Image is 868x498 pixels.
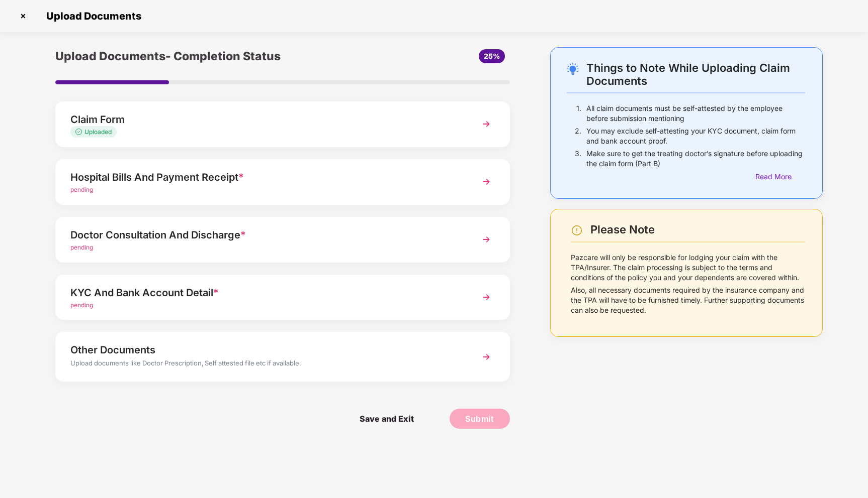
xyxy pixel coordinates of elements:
span: Upload Documents [36,10,146,22]
div: KYC And Bank Account Detail [70,285,459,301]
button: Submit [450,409,510,429]
span: pending [70,186,93,193]
img: svg+xml;base64,PHN2ZyB4bWxucz0iaHR0cDovL3d3dy53My5vcmcvMjAwMC9zdmciIHdpZHRoPSIyNC4wOTMiIGhlaWdodD... [567,63,579,75]
div: Upload Documents- Completion Status [55,47,358,65]
span: pending [70,243,93,251]
p: Also, all necessary documents required by the insurance company and the TPA will have to be furni... [571,285,805,315]
img: svg+xml;base64,PHN2ZyBpZD0iTmV4dCIgeG1sbnM9Imh0dHA6Ly93d3cudzMub3JnLzIwMDAvc3ZnIiB3aWR0aD0iMzYiIG... [477,173,495,191]
div: Claim Form [70,111,459,128]
p: 2. [575,126,581,146]
div: Hospital Bills And Payment Receipt [70,169,459,185]
img: svg+xml;base64,PHN2ZyBpZD0iTmV4dCIgeG1sbnM9Imh0dHA6Ly93d3cudzMub3JnLzIwMDAvc3ZnIiB3aWR0aD0iMzYiIG... [477,288,495,306]
span: Uploaded [84,128,112,136]
p: 1. [576,103,581,123]
div: Other Documents [70,342,459,358]
p: Pazcare will only be responsible for lodging your claim with the TPA/Insurer. The claim processin... [571,253,805,283]
img: svg+xml;base64,PHN2ZyBpZD0iV2FybmluZ18tXzI0eDI0IiBkYXRhLW5hbWU9Ildhcm5pbmcgLSAyNHgyNCIgeG1sbnM9Im... [571,224,583,236]
p: 3. [575,149,581,169]
span: pending [70,301,93,309]
div: Please Note [590,223,805,236]
span: Save and Exit [350,409,424,429]
div: Doctor Consultation And Discharge [70,227,459,243]
div: Things to Note While Uploading Claim Documents [586,61,805,87]
p: All claim documents must be self-attested by the employee before submission mentioning [586,103,805,123]
img: svg+xml;base64,PHN2ZyBpZD0iTmV4dCIgeG1sbnM9Imh0dHA6Ly93d3cudzMub3JnLzIwMDAvc3ZnIiB3aWR0aD0iMzYiIG... [477,115,495,133]
img: svg+xml;base64,PHN2ZyBpZD0iTmV4dCIgeG1sbnM9Imh0dHA6Ly93d3cudzMub3JnLzIwMDAvc3ZnIiB3aWR0aD0iMzYiIG... [477,230,495,248]
div: Upload documents like Doctor Prescription, Self attested file etc if available. [70,358,459,371]
img: svg+xml;base64,PHN2ZyBpZD0iQ3Jvc3MtMzJ4MzIiIHhtbG5zPSJodHRwOi8vd3d3LnczLm9yZy8yMDAwL3N2ZyIgd2lkdG... [15,8,31,24]
p: You may exclude self-attesting your KYC document, claim form and bank account proof. [586,126,805,146]
img: svg+xml;base64,PHN2ZyBpZD0iTmV4dCIgeG1sbnM9Imh0dHA6Ly93d3cudzMub3JnLzIwMDAvc3ZnIiB3aWR0aD0iMzYiIG... [477,348,495,366]
p: Make sure to get the treating doctor’s signature before uploading the claim form (Part B) [586,149,805,169]
span: 25% [484,52,500,60]
div: Read More [755,171,805,182]
img: svg+xml;base64,PHN2ZyB4bWxucz0iaHR0cDovL3d3dy53My5vcmcvMjAwMC9zdmciIHdpZHRoPSIxMy4zMzMiIGhlaWdodD... [75,129,84,135]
